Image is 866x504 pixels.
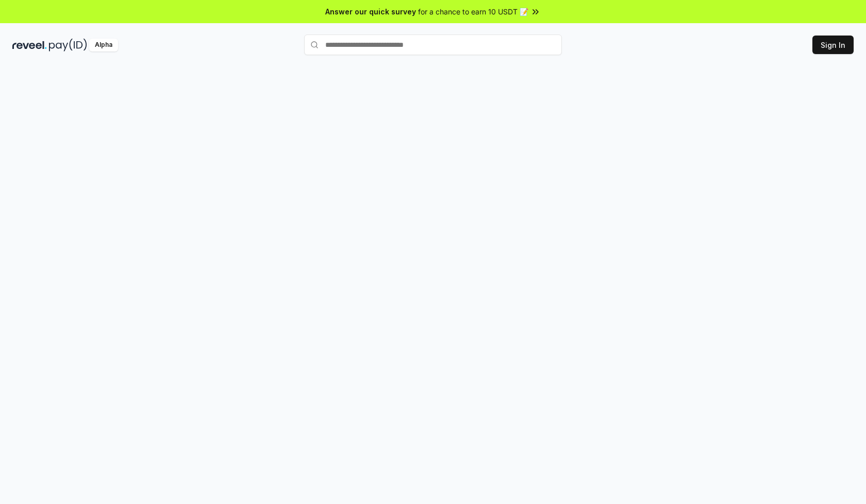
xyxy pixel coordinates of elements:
[325,6,416,17] span: Answer our quick survey
[49,39,87,51] img: pay_id
[89,39,118,51] div: Alpha
[418,6,528,17] span: for a chance to earn 10 USDT 📝
[812,36,854,54] button: Sign In
[12,39,47,51] img: reveel_dark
